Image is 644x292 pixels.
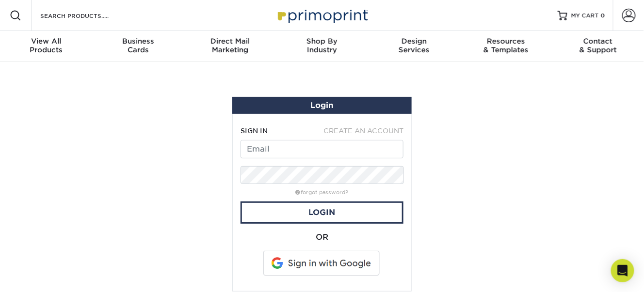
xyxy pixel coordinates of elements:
a: Direct MailMarketing [184,31,276,62]
div: Industry [276,37,368,54]
span: CREATE AN ACCOUNT [323,127,403,135]
a: Login [241,201,403,224]
input: SEARCH PRODUCTS..... [39,10,134,21]
input: Email [241,140,403,158]
span: Business [92,37,184,46]
span: Contact [552,37,644,46]
a: Resources& Templates [460,31,552,62]
a: Contact& Support [552,31,644,62]
span: MY CART [571,12,599,20]
div: Services [368,37,460,54]
div: Marketing [184,37,276,54]
div: OR [241,231,403,243]
span: Shop By [276,37,368,46]
h1: Login [236,101,408,110]
span: Design [368,37,460,46]
div: Cards [92,37,184,54]
span: Resources [460,37,552,46]
a: BusinessCards [92,31,184,62]
a: Shop ByIndustry [276,31,368,62]
a: forgot password? [296,189,349,196]
a: DesignServices [368,31,460,62]
span: 0 [601,12,605,19]
span: Direct Mail [184,37,276,46]
img: Primoprint [274,5,370,26]
div: Open Intercom Messenger [611,259,634,282]
div: & Templates [460,37,552,54]
div: & Support [552,37,644,54]
span: SIGN IN [241,127,268,135]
